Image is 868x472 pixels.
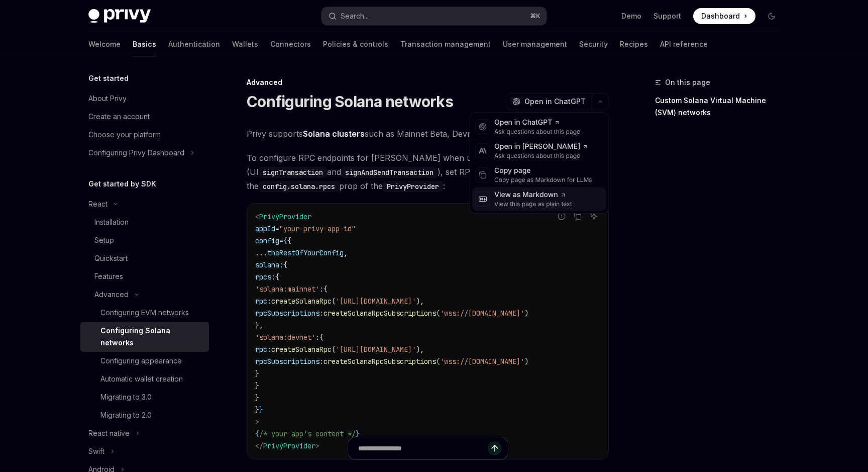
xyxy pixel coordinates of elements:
span: { [283,236,287,245]
span: { [319,333,323,342]
span: theRestOfYourConfig [267,248,344,257]
span: ⌘ K [530,12,540,20]
span: : [315,333,319,342]
span: ( [436,357,440,366]
span: ( [332,345,336,354]
span: , [344,248,348,257]
span: = [275,224,279,233]
span: Open in ChatGPT [524,97,586,107]
div: Installation [94,216,129,228]
button: Send message [488,441,502,455]
span: ( [332,297,336,306]
div: Configuring Solana networks [100,325,203,349]
a: API reference [660,32,708,56]
span: PrivyProvider [259,212,311,221]
h5: Get started by SDK [88,178,156,190]
span: Dashboard [701,11,740,21]
span: : [319,285,323,294]
button: Toggle Advanced section [80,286,209,304]
a: User management [503,32,567,56]
a: Welcome [88,32,121,56]
a: Configuring Solana networks [80,322,209,352]
div: Open in [PERSON_NAME] [494,142,588,152]
span: }, [255,321,263,330]
a: Migrating to 3.0 [80,388,209,406]
div: Ask questions about this page [494,128,580,136]
span: config [255,236,279,245]
a: Wallets [232,32,258,56]
a: About Privy [80,89,209,108]
div: Swift [88,445,104,457]
button: Ask AI [587,210,600,223]
span: { [275,272,279,281]
span: 'wss://[DOMAIN_NAME]' [440,309,524,318]
span: createSolanaRpcSubscriptions [323,309,436,318]
span: { [323,285,328,294]
span: ( [436,309,440,318]
a: Create an account [80,108,209,126]
span: 'solana:devnet' [255,333,315,342]
span: '[URL][DOMAIN_NAME]' [336,345,416,354]
div: React native [88,427,130,439]
div: Advanced [247,77,609,87]
span: To configure RPC endpoints for [PERSON_NAME] when using the Privy embedded wallet UIs (UI and ), ... [247,151,609,193]
div: React [88,198,107,210]
div: Open in ChatGPT [494,118,580,128]
div: Configuring EVM networks [100,307,189,319]
a: Custom Solana Virtual Machine (SVM) networks [655,92,788,121]
a: Dashboard [693,8,755,24]
span: createSolanaRpc [271,345,332,354]
div: Migrating to 3.0 [100,391,152,403]
span: { [255,429,259,438]
span: 'wss://[DOMAIN_NAME]' [440,357,524,366]
h1: Configuring Solana networks [247,92,453,111]
div: Features [94,270,123,282]
div: Copy page [494,166,592,176]
div: Ask questions about this page [494,152,588,160]
span: createSolanaRpc [271,297,332,306]
div: Choose your platform [88,129,161,141]
span: solana: [255,260,283,269]
span: ), [416,297,424,306]
button: Toggle Swift section [80,442,209,460]
button: Toggle React section [80,195,209,213]
button: Report incorrect code [555,210,568,223]
a: Security [579,32,608,56]
span: /* your app's content */ [259,429,356,438]
span: { [283,260,287,269]
button: Toggle Configuring Privy Dashboard section [80,144,209,162]
div: About Privy [88,92,127,105]
span: } [255,369,259,378]
a: Automatic wallet creation [80,370,209,388]
code: signTransaction [259,167,327,178]
a: Policies & controls [323,32,388,56]
img: dark logo [88,9,151,23]
a: Basics [133,32,156,56]
span: ) [524,357,528,366]
span: rpcSubscriptions: [255,357,323,366]
a: Connectors [270,32,311,56]
a: Choose your platform [80,126,209,144]
a: Demo [621,11,641,21]
a: Configuring appearance [80,352,209,370]
div: Quickstart [94,252,128,264]
span: } [255,393,259,402]
button: Copy the contents from the code block [571,210,584,223]
a: Setup [80,231,209,249]
button: Open in ChatGPT [506,93,592,110]
div: Setup [94,234,114,246]
span: } [356,429,360,438]
a: Solana clusters [303,129,365,139]
span: On this page [665,76,710,88]
a: Recipes [620,32,648,56]
code: signAndSendTransaction [341,167,438,178]
span: createSolanaRpcSubscriptions [323,357,436,366]
div: View as Markdown [494,190,572,200]
span: ... [255,248,267,257]
button: Open search [321,7,547,25]
a: Support [654,11,681,21]
a: Migrating to 2.0 [80,406,209,424]
code: config.solana.rpcs [259,181,339,192]
span: = [279,236,283,245]
span: '[URL][DOMAIN_NAME]' [336,297,416,306]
